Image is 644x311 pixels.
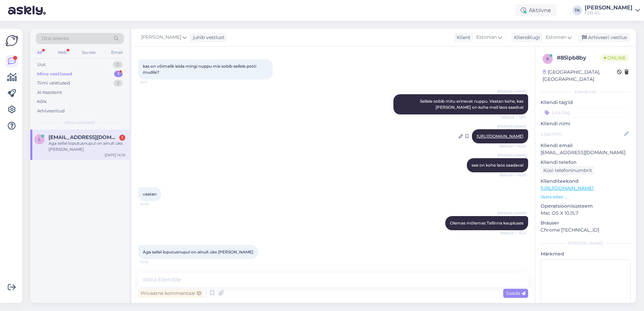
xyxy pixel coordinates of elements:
[143,192,157,197] span: vaatan
[476,34,497,41] span: Estonian
[501,231,526,236] span: Nähtud ✓ 14:21
[578,33,630,42] div: Arhiveeri vestlus
[585,5,633,10] div: [PERSON_NAME]
[500,144,526,149] span: Nähtud ✓ 14:20
[541,159,631,166] p: Kliendi telefon
[546,56,549,61] span: 8
[42,35,69,42] span: Otsi kliente
[37,108,65,114] div: Arhiveeritud
[541,227,631,234] p: Chrome [TECHNICAL_ID]
[143,249,253,254] span: Aga sellel loputusnupul on ainult üks [PERSON_NAME]
[546,34,566,41] span: Estonian
[37,71,72,77] div: Minu vestlused
[541,203,631,210] p: Operatsioonisüsteem
[114,71,123,77] div: 1
[585,10,633,16] div: FEB AS
[541,130,623,138] input: Lisa nimi
[140,260,165,265] span: 14:22
[500,173,526,178] span: Nähtud ✓ 14:20
[37,61,45,68] div: Uus
[450,220,523,226] span: Olemas mõlemas Tallinna kaupluses
[190,34,225,41] div: juhib vestlust
[56,48,68,57] div: Web
[541,250,631,257] p: Märkmed
[541,194,631,200] p: Vaata edasi ...
[541,89,631,95] div: Kliendi info
[113,61,123,68] div: 0
[541,210,631,217] p: Mac OS X 10.15.7
[140,202,165,207] span: 14:20
[37,98,47,105] div: Kõik
[601,54,629,62] span: Online
[454,34,471,41] div: Klient
[497,124,526,129] span: [PERSON_NAME]
[497,89,526,94] span: [PERSON_NAME]
[37,80,70,87] div: Tiimi vestlused
[541,240,631,246] div: [PERSON_NAME]
[5,34,18,47] img: Askly Logo
[557,54,601,62] div: # 85lpb8by
[472,163,523,168] span: see on kohe laos saadaval
[38,137,41,142] span: l
[105,152,125,158] div: [DATE] 14:10
[541,120,631,127] p: Kliendi nimi
[140,80,165,85] span: 14:11
[114,80,123,87] div: 2
[585,5,640,16] a: [PERSON_NAME]FEB AS
[497,211,526,216] span: [PERSON_NAME]
[511,34,540,41] div: Klienditugi
[497,153,526,158] span: [PERSON_NAME]
[541,178,631,185] p: Klienditeekond
[138,289,204,298] div: Privaatne kommentaar
[541,219,631,227] p: Brauser
[141,34,181,41] span: [PERSON_NAME]
[501,115,526,120] span: Nähtud ✓ 14:11
[541,107,631,117] input: Lisa tag
[49,134,119,140] span: lfbarragan@gmail.com
[541,142,631,149] p: Kliendi email
[119,135,125,141] div: 1
[506,290,525,296] span: Saada
[477,134,523,139] a: [URL][DOMAIN_NAME]
[110,48,124,57] div: Email
[80,48,97,57] div: Socials
[573,6,582,15] div: TK
[543,69,617,83] div: [GEOGRAPHIC_DATA], [GEOGRAPHIC_DATA]
[143,64,257,75] span: kas on võimalik leida mingi nuppu mis sobib sellele potti mudile?
[49,140,125,152] div: Aga sellel loputusnupul on ainult üks [PERSON_NAME]
[37,89,62,96] div: AI Assistent
[65,119,95,126] span: Minu vestlused
[541,99,631,106] p: Kliendi tag'id
[541,149,631,156] p: [EMAIL_ADDRESS][DOMAIN_NAME]
[420,99,524,110] span: Sellele sobib mitu erinevat nuppu. Vaatan kohe, kas [PERSON_NAME] on kohe meil laos saadval
[541,166,595,175] div: Küsi telefoninumbrit
[36,48,43,57] div: All
[515,4,556,16] div: Aktiivne
[541,185,593,191] a: [URL][DOMAIN_NAME]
